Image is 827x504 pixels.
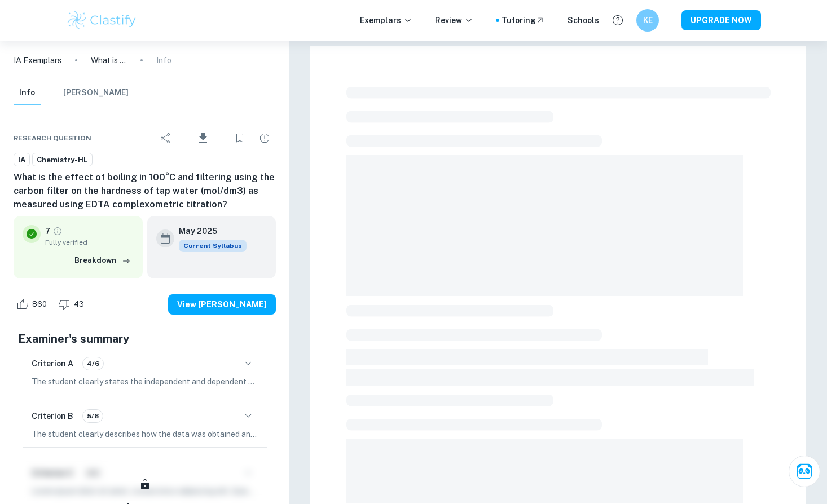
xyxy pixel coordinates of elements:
h6: May 2025 [179,225,237,237]
p: The student clearly states the independent and dependent variables in the research question, howe... [32,375,258,388]
button: UPGRADE NOW [681,10,761,30]
a: IA [14,153,30,167]
p: What is the effect of boiling in 100°C and filtering using the carbon filter on the hardness of t... [91,54,127,67]
button: Help and Feedback [608,11,627,30]
div: Share [155,127,177,149]
span: IA [14,154,29,166]
button: KE [636,9,659,32]
p: 7 [45,225,50,237]
span: 4/6 [83,359,103,369]
div: Report issue [253,127,276,149]
h6: What is the effect of boiling in 100°C and filtering using the carbon filter on the hardness of t... [14,171,276,211]
div: Download [179,123,226,153]
p: Exemplars [360,14,412,26]
span: 860 [26,299,53,310]
a: IA Exemplars [14,54,61,67]
a: Chemistry-HL [32,153,93,167]
img: Clastify logo [66,9,138,32]
p: Info [156,54,171,67]
button: [PERSON_NAME] [63,81,129,105]
span: 5/6 [83,411,103,421]
button: Breakdown [72,252,134,269]
button: View [PERSON_NAME] [168,294,276,315]
h6: Criterion B [32,410,73,422]
p: Review [435,14,473,26]
div: Bookmark [228,127,251,149]
button: Info [14,81,41,105]
a: Schools [568,14,599,26]
div: Like [14,295,53,313]
div: Dislike [55,295,90,313]
button: Ask Clai [789,456,820,487]
span: Chemistry-HL [33,154,92,166]
a: Grade fully verified [52,226,63,236]
span: Current Syllabus [179,240,247,252]
p: The student clearly describes how the data was obtained and processed, providing a detailed and p... [32,428,258,440]
h6: KE [641,14,654,26]
span: 43 [68,299,90,310]
a: Tutoring [502,14,545,26]
span: Research question [14,133,91,143]
h5: Examiner's summary [18,330,271,347]
span: Fully verified [45,237,134,247]
h6: Criterion A [32,357,73,370]
div: This exemplar is based on the current syllabus. Feel free to refer to it for inspiration/ideas wh... [179,240,247,252]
